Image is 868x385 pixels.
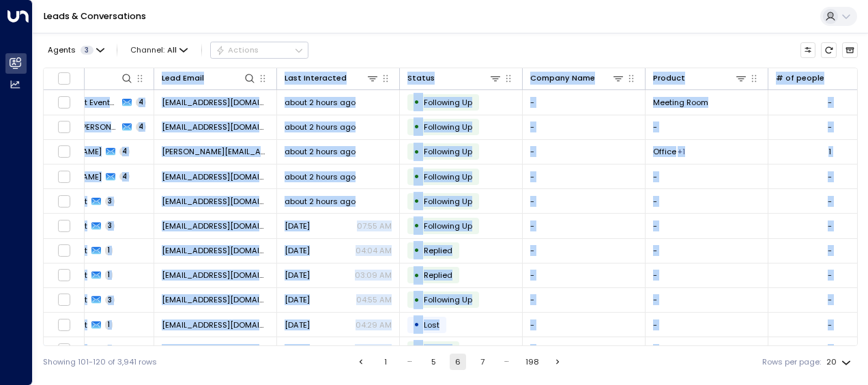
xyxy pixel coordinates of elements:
span: Following Up [424,294,472,305]
span: test-auto-property-hero-loggedOut-2025-10-01-1500@test.crafted.co.uk [162,196,269,207]
span: Replied [424,344,452,355]
td: - [523,288,646,312]
td: - [646,288,768,312]
span: Meeting Room [653,97,708,108]
span: test-auto-property-hero-loggedOut-2025-10-01-1500@test.crafted.co.uk [162,319,269,330]
div: • [414,241,420,259]
span: about 2 hours ago [285,122,356,132]
button: Channel:All [126,42,192,57]
span: 4 [119,172,130,182]
td: - [523,90,646,114]
td: - [523,337,646,361]
span: suzannah@heartpouringtea.com [162,146,269,157]
td: - [646,239,768,263]
span: 3 [81,46,93,55]
td: - [646,115,768,139]
td: - [523,165,646,188]
span: Following Up [424,220,472,231]
div: • [414,117,420,136]
span: test-auto-property-hero-loggedOut-2025-10-01-1500@test.crafted.co.uk [162,220,269,231]
span: Toggle select row [57,170,71,184]
td: - [646,263,768,287]
button: Go to page 198 [523,354,542,370]
div: Button group with a nested menu [210,42,308,58]
p: 03:09 AM [355,270,392,281]
div: … [401,354,418,370]
button: Go to page 5 [426,354,442,370]
div: Lead Email [162,72,204,85]
span: test-auto-property-hero-loggedOut-2025-10-01-1500@test.crafted.co.uk [162,344,269,355]
span: test-auto-property-hero-loggedOut-2025-10-01-1500@test.crafted.co.uk [162,245,269,256]
td: - [646,165,768,188]
div: Company Name [530,72,624,85]
div: - [828,245,832,256]
div: … [498,354,515,370]
span: malikmuki@gmail.com [162,122,269,132]
span: 1 [105,320,113,330]
div: • [414,192,420,210]
p: 04:29 AM [356,319,392,330]
button: Customize [800,42,816,58]
span: 1 [105,270,113,280]
span: Sep 24, 2025 [285,245,310,256]
span: about 2 hours ago [285,146,356,157]
div: Actions [216,45,259,55]
span: Following Up [424,196,472,207]
span: Following Up [424,171,472,182]
div: - [828,294,832,305]
button: Go to page 1 [377,354,394,370]
div: Lead Name [39,72,133,85]
span: Toggle select row [57,195,71,208]
div: • [414,167,420,186]
a: Leads & Conversations [44,10,146,22]
label: Rows per page: [762,356,821,368]
td: - [646,214,768,238]
span: 1 [105,246,113,255]
span: Channel: [126,42,192,57]
span: Sep 19, 2025 [285,294,310,305]
div: Lead Email [162,72,256,85]
span: anjanij417@gmail.com [162,171,269,182]
div: • [414,291,420,309]
div: • [414,216,420,235]
span: Toggle select row [57,318,71,332]
div: • [414,93,420,111]
p: 04:55 AM [356,294,392,305]
div: Last Interacted [285,72,379,85]
span: Sep 16, 2025 [285,319,310,330]
div: - [828,171,832,182]
div: Status [407,72,435,85]
button: page 6 [450,354,466,370]
div: Company Name [530,72,595,85]
div: Last Interacted [285,72,347,85]
td: - [646,337,768,361]
span: about 2 hours ago [285,97,356,108]
span: Toggle select row [57,268,71,282]
span: Following Up [424,122,472,132]
td: - [646,313,768,337]
span: Toggle select row [57,120,71,134]
td: - [523,140,646,164]
span: 4 [136,122,146,132]
span: 1 [105,345,113,354]
nav: pagination navigation [352,354,567,370]
span: Toggle select row [57,244,71,257]
div: Product [653,72,747,85]
td: - [523,214,646,238]
span: Replied [424,245,452,256]
div: - [828,319,832,330]
button: Archived Leads [842,42,858,58]
span: Toggle select row [57,145,71,158]
span: test-auto-property-hero-loggedOut-2025-10-01-1500@test.crafted.co.uk [162,294,269,305]
span: about 2 hours ago [285,196,356,207]
div: - [828,196,832,207]
div: • [414,340,420,358]
div: 20 [826,354,854,371]
div: Status [407,72,502,85]
div: 1 [828,146,831,157]
span: 3 [105,221,115,231]
span: Lost [424,319,439,330]
div: Workshop [678,146,685,157]
div: - [828,220,832,231]
span: Sep 16, 2025 [285,344,310,355]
